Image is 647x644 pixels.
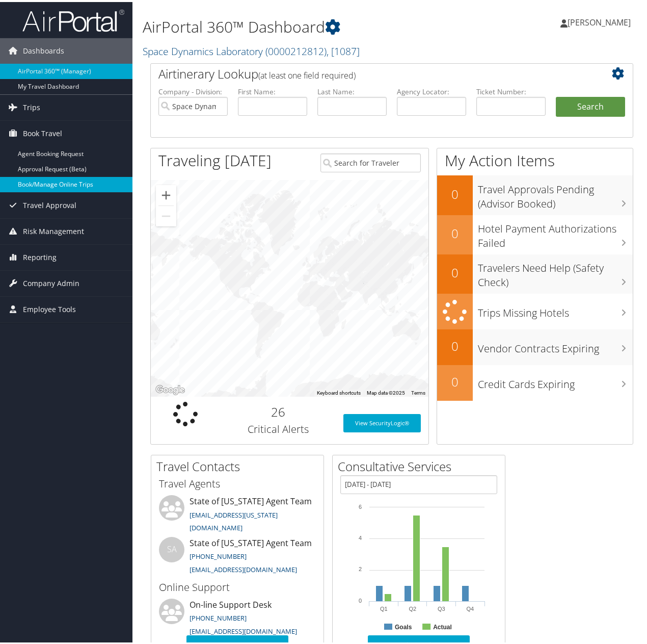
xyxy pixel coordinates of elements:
[359,502,362,508] tspan: 6
[359,596,362,602] tspan: 0
[397,85,466,95] label: Agency Locator:
[437,252,633,292] a: 0Travelers Need Help (Safety Check)
[437,327,633,363] a: 0Vendor Contracts Expiring
[478,254,633,288] h3: Travelers Need Help (Safety Check)
[22,7,124,31] img: airportal-logo.png
[190,611,247,621] a: [PHONE_NUMBER]
[317,85,387,95] label: Last Name:
[437,184,473,201] h2: 0
[154,535,321,577] li: State of [US_STATE] Agent Team
[23,93,40,118] span: Trips
[23,191,76,216] span: Travel Approval
[367,388,405,394] span: Map data ©2025
[343,412,421,430] a: View SecurityLogic®
[437,262,473,279] h2: 0
[190,625,297,634] a: [EMAIL_ADDRESS][DOMAIN_NAME]
[437,292,633,328] a: Trips Missing Hotels
[437,223,473,240] h2: 0
[158,148,272,169] h1: Traveling [DATE]
[156,183,176,203] button: Zoom in
[476,85,546,95] label: Ticket Number:
[154,493,321,535] li: State of [US_STATE] Agent Team
[153,381,187,395] img: Google
[320,151,421,170] input: Search for Traveler
[154,597,321,638] li: On-line Support Desk
[23,269,79,294] span: Company Admin
[359,564,362,570] tspan: 2
[478,175,633,209] h3: Travel Approvals Pending (Advisor Booked)
[159,475,316,489] h3: Travel Agents
[395,622,412,629] text: Goals
[153,381,187,395] a: Open this area in Google Maps (opens a new window)
[568,15,631,26] span: [PERSON_NAME]
[159,535,184,560] div: SA
[433,622,452,629] text: Actual
[190,550,247,559] a: [PHONE_NUMBER]
[23,36,64,62] span: Dashboards
[159,578,316,593] h3: Online Support
[143,42,360,56] a: Space Dynamics Laboratory
[478,299,633,318] h3: Trips Missing Hotels
[156,456,323,473] h2: Travel Contacts
[338,456,505,473] h2: Consultative Services
[466,604,474,610] text: Q4
[156,204,176,224] button: Zoom out
[437,148,633,169] h1: My Action Items
[158,85,228,95] label: Company - Division:
[437,173,633,213] a: 0Travel Approvals Pending (Advisor Booked)
[380,604,388,610] text: Q1
[478,215,633,248] h3: Hotel Payment Authorizations Failed
[556,95,625,115] button: Search
[238,85,307,95] label: First Name:
[23,295,76,320] span: Employee Tools
[265,42,327,56] span: ( 0000212812 )
[23,217,84,242] span: Risk Management
[228,401,328,419] h2: 26
[437,336,473,353] h2: 0
[258,68,356,79] span: (at least one field required)
[228,420,328,434] h3: Critical Alerts
[23,119,62,144] span: Book Travel
[478,334,633,354] h3: Vendor Contracts Expiring
[158,63,585,81] h2: Airtinerary Lookup
[190,508,278,531] a: [EMAIL_ADDRESS][US_STATE][DOMAIN_NAME]
[437,213,633,252] a: 0Hotel Payment Authorizations Failed
[317,388,361,395] button: Keyboard shortcuts
[437,363,633,399] a: 0Credit Cards Expiring
[438,604,445,610] text: Q3
[23,243,57,268] span: Reporting
[190,563,297,572] a: [EMAIL_ADDRESS][DOMAIN_NAME]
[411,388,425,394] a: Terms (opens in new tab)
[437,371,473,389] h2: 0
[478,370,633,390] h3: Credit Cards Expiring
[560,5,641,36] a: [PERSON_NAME]
[143,14,475,36] h1: AirPortal 360™ Dashboard
[409,604,416,610] text: Q2
[327,42,360,56] span: , [ 1087 ]
[359,533,362,539] tspan: 4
